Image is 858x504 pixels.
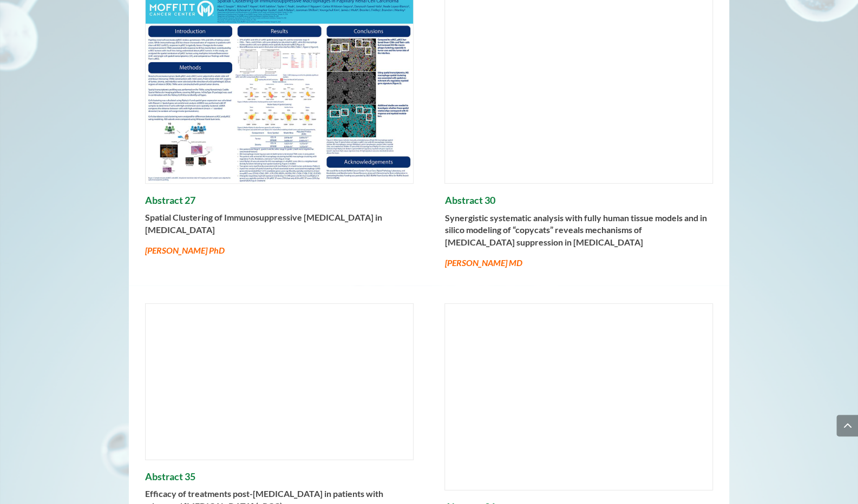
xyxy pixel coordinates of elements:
[145,471,414,488] h4: Abstract 35
[145,212,382,234] b: Spatial Clustering of Immunosuppressive [MEDICAL_DATA] in [MEDICAL_DATA]
[145,245,225,255] span: [PERSON_NAME] PhD
[444,195,713,212] h4: Abstract 30
[444,257,522,268] span: [PERSON_NAME] MD
[145,195,414,212] h4: Abstract 27
[444,212,713,257] p: Synergistic systematic analysis with fully human tissue models and in silico modeling of “copycat...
